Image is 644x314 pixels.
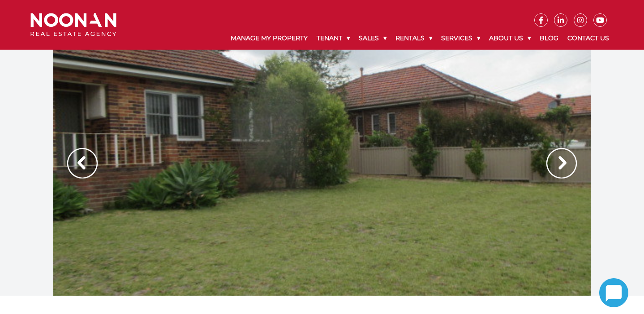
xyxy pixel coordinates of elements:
img: Arrow slider [546,148,577,178]
img: Noonan Real Estate Agency [30,13,116,37]
a: Rentals [391,27,437,50]
a: Sales [354,27,391,50]
a: About Us [485,27,535,50]
a: Contact Us [563,27,614,50]
a: Tenant [312,27,354,50]
a: Blog [535,27,563,50]
a: Services [437,27,485,50]
a: Manage My Property [226,27,312,50]
img: Arrow slider [67,148,98,178]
